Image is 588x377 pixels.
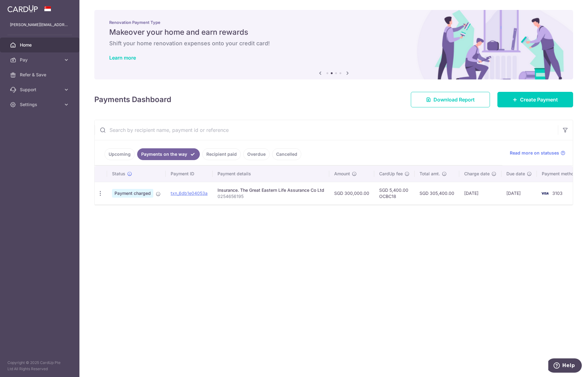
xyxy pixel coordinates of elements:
[411,92,490,107] a: Download Report
[20,72,61,78] span: Refer & Save
[243,148,270,160] a: Overdue
[112,189,153,198] span: Payment charged
[374,182,415,204] td: SGD 5,400.00 OCBC18
[497,92,573,107] a: Create Payment
[166,166,213,182] th: Payment ID
[20,57,61,63] span: Pay
[105,148,135,160] a: Upcoming
[334,171,350,177] span: Amount
[137,148,200,160] a: Payments on the way
[213,166,329,182] th: Payment details
[109,40,558,47] h6: Shift your home renovation expenses onto your credit card!
[506,171,525,177] span: Due date
[94,94,171,105] h4: Payments Dashboard
[433,96,475,103] span: Download Report
[510,150,559,156] span: Read more on statuses
[552,191,563,196] span: 3103
[520,96,558,103] span: Create Payment
[272,148,301,160] a: Cancelled
[537,166,584,182] th: Payment method
[20,42,61,48] span: Home
[539,190,551,197] img: Bank Card
[171,191,208,196] a: txn_6db1e04053a
[7,5,38,12] img: CardUp
[459,182,501,204] td: [DATE]
[218,193,324,200] p: 0254656195
[109,55,136,61] a: Learn more
[379,171,403,177] span: CardUp fee
[20,87,61,93] span: Support
[95,120,558,140] input: Search by recipient name, payment id or reference
[20,101,61,108] span: Settings
[501,182,537,204] td: [DATE]
[10,22,70,28] p: [PERSON_NAME][EMAIL_ADDRESS][DOMAIN_NAME]
[420,171,440,177] span: Total amt.
[109,27,558,37] h5: Makeover your home and earn rewards
[415,182,459,204] td: SGD 305,400.00
[548,358,582,374] iframe: Opens a widget where you can find more information
[94,10,573,79] img: Renovation banner
[464,171,490,177] span: Charge date
[329,182,374,204] td: SGD 300,000.00
[112,171,125,177] span: Status
[218,187,324,193] div: Insurance. The Great Eastern Life Assurance Co Ltd
[109,20,558,25] p: Renovation Payment Type
[510,150,565,156] a: Read more on statuses
[202,148,241,160] a: Recipient paid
